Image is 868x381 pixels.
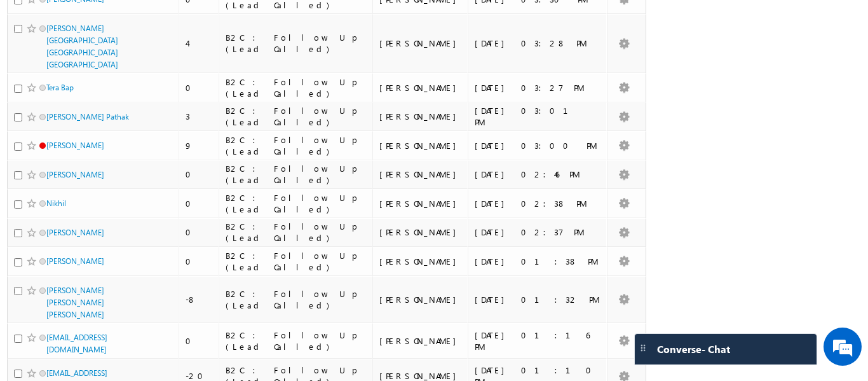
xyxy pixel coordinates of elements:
span: Quick Add Lead [687,32,747,43]
div: [PERSON_NAME] [379,335,463,347]
div: B2C : Follow Up (Lead Called) [226,192,367,215]
div: B2C : Follow Up (Lead Called) [226,288,367,311]
div: Details [109,21,133,32]
div: Owner Filter [302,77,365,93]
span: next [623,174,646,196]
div: [PERSON_NAME] [379,82,463,94]
div: B2C : Follow Up (Lead Called) [226,221,367,244]
div: Lead Source Filter [226,77,295,93]
div: Refresh [127,55,152,64]
a: #5 Follow-up [ 0 Interacted ]... [250,6,365,38]
div: 0 [186,169,213,180]
a: [PERSON_NAME] [46,228,104,237]
div: 3 [186,111,213,122]
a: Tera Bap [46,83,74,92]
a: Scoring [135,123,174,139]
span: Import Leads [687,112,738,123]
div: B2C : Follow Up (Lead Called) [226,32,367,55]
span: Modified On [371,125,414,135]
a: All Time [110,96,179,111]
div: [DATE] 01:38 PM [475,256,600,267]
span: Collapse Panel [789,8,844,19]
a: #4 Follow Up (total pending)0Details [24,3,138,39]
input: Check all records [14,127,22,135]
a: Modified On (sorted descending) [365,123,432,139]
a: prev [590,176,614,196]
div: [DATE] 03:28 PM [475,38,600,49]
button: Actions [583,52,639,66]
em: Start Chat [173,294,231,311]
img: carter-drag [638,343,648,353]
img: Search [132,81,138,88]
input: Search Leads [36,78,128,93]
div: 4 [186,38,213,49]
a: #2 Fresh Leads (Not Called)... [364,6,478,38]
div: B2C : Follow Up (Lead Called) [226,329,367,352]
a: [PERSON_NAME] [46,170,104,179]
span: Follow Up Date [495,125,546,134]
div: 9 [186,140,213,151]
div: #4 Follow Up (total pending) [48,10,130,20]
span: Any Source [227,80,291,91]
div: [DATE] 03:27 PM [475,82,600,94]
div: Minimize live chat window [208,6,239,37]
a: [PERSON_NAME] [GEOGRAPHIC_DATA] [GEOGRAPHIC_DATA] [GEOGRAPHIC_DATA] [46,24,118,69]
div: [PERSON_NAME] [379,256,463,267]
div: 0 - 0 of 0 [83,179,185,194]
a: Lead Name [24,123,75,140]
span: Any Stage [151,80,215,91]
div: ... [388,22,470,32]
span: Owner [306,125,328,135]
div: [PERSON_NAME] [379,140,463,151]
div: ... [275,22,356,32]
a: [PERSON_NAME] [46,256,104,266]
span: Add New Lead [687,59,743,69]
div: [DATE] 02:38 PM [475,198,600,209]
td: No records match you criteria. to view all your leads. [7,141,646,162]
span: All Time [111,98,175,109]
a: Show All Items [349,78,365,91]
div: [DATE] 02:46 PM [475,169,600,180]
span: prev [590,174,614,196]
div: [PERSON_NAME] [379,294,463,305]
div: [DATE] 03:01 PM [475,105,600,128]
a: [PERSON_NAME] Pathak [46,112,129,121]
div: -8 [186,294,213,305]
div: 0 [186,335,213,347]
span: (sorted descending) [416,126,426,136]
a: Click here [231,145,308,156]
span: Scoring [142,125,168,134]
span: select [59,184,69,190]
div: [DATE] 02:37 PM [475,226,600,238]
a: Follow Up Date [489,123,553,139]
a: next [623,176,646,196]
div: [PERSON_NAME] [379,226,463,238]
div: [PERSON_NAME] [379,38,463,49]
div: [PERSON_NAME] [379,198,463,209]
a: #3 Follow Up Leads-Interacted... [137,6,252,38]
span: Actions [607,123,646,139]
div: #3 Follow Up Leads-Interacted [161,10,243,20]
span: Lead Stage [214,125,251,134]
input: Type to Search [302,78,367,93]
div: [PERSON_NAME] [379,169,463,180]
div: 0 [186,226,213,238]
span: 15 [39,181,59,195]
div: Last Updated : 3 mins ago [25,54,111,64]
a: [PERSON_NAME] [PERSON_NAME] [PERSON_NAME] [46,286,104,319]
div: #1 Calendly Bookings For [DATE] [501,10,583,20]
a: #1 Calendly Bookings For [DATE]... [477,6,592,38]
div: [DATE] 01:32 PM [475,294,600,305]
a: Last Activity [36,96,105,111]
div: #5 Follow-up [ 0 Interacted ] [275,10,356,20]
div: 0 [186,82,213,94]
div: B2C : Follow Up (Lead Called) [226,134,367,157]
a: [EMAIL_ADDRESS][DOMAIN_NAME] [46,333,107,354]
div: ... [501,22,583,32]
a: Any Source [226,78,295,93]
div: [PERSON_NAME] [379,111,463,122]
span: Last Activity [36,98,100,109]
div: 0 [186,198,213,209]
span: Add New Lead [687,85,743,96]
div: B2C : Follow Up (Lead Called) [226,76,367,99]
